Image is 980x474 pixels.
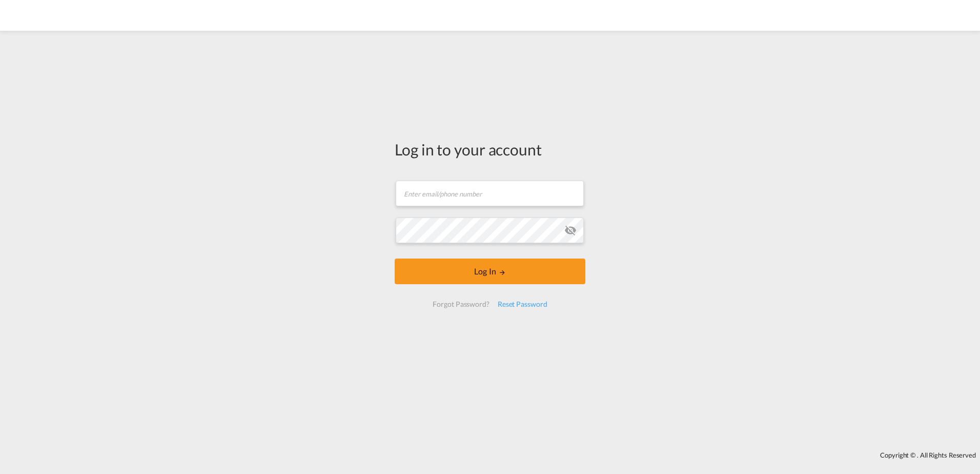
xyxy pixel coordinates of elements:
div: Forgot Password? [428,295,493,313]
button: LOGIN [395,259,585,284]
div: Reset Password [494,295,552,313]
md-icon: icon-eye-off [564,224,577,236]
input: Enter email/phone number [396,181,584,206]
div: Log in to your account [395,139,585,160]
